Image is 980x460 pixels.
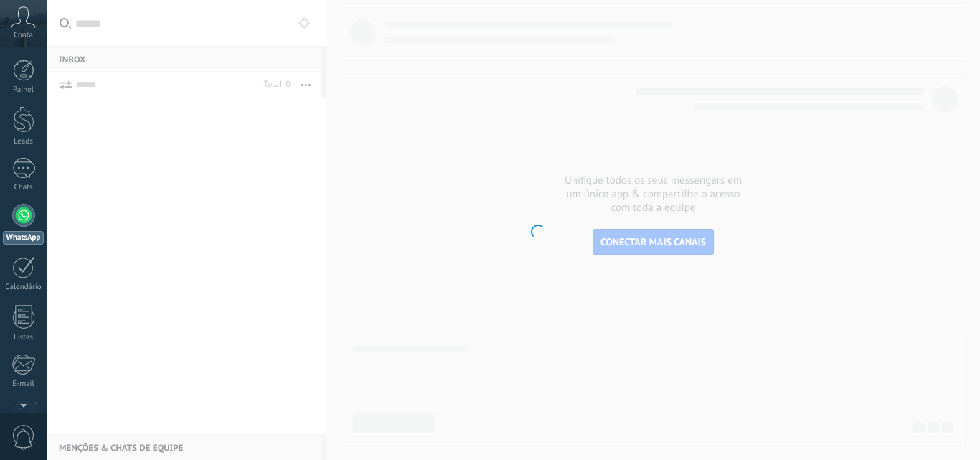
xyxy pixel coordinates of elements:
[14,31,33,40] span: Conta
[3,231,44,245] div: WhatsApp
[3,137,44,146] div: Leads
[3,283,44,292] div: Calendário
[3,333,44,342] div: Listas
[3,85,44,95] div: Painel
[3,183,44,192] div: Chats
[3,380,44,389] div: E-mail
